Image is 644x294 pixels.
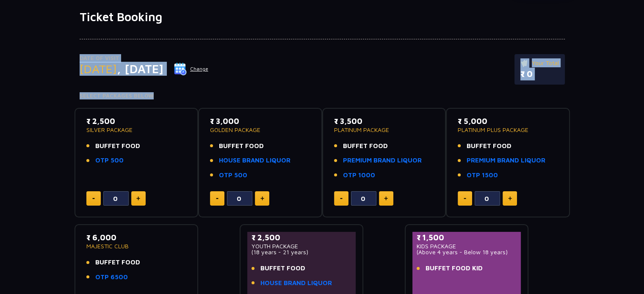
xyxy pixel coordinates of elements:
p: Date of Visit [80,54,209,63]
img: minus [216,198,218,199]
p: PLATINUM PLUS PACKAGE [458,127,558,133]
p: ₹ 0 [520,68,559,80]
a: OTP 1000 [343,170,375,180]
span: , [DATE] [117,62,163,76]
img: minus [464,198,466,199]
img: minus [340,198,343,199]
span: BUFFET FOOD KID [426,264,483,273]
p: ₹ 2,500 [86,115,187,127]
span: BUFFET FOOD [219,141,264,151]
span: BUFFET FOOD [95,258,140,267]
a: PREMIUM BRAND LIQUOR [467,156,545,165]
p: MAJESTIC CLUB [86,243,187,249]
img: plus [508,196,512,201]
p: ₹ 3,500 [334,115,434,127]
a: PREMIUM BRAND LIQUOR [343,156,422,165]
p: ₹ 6,000 [86,232,187,243]
p: (Above 4 years - Below 18 years) [417,249,517,255]
p: ₹ 2,500 [252,232,352,243]
img: plus [260,196,264,201]
span: [DATE] [80,62,117,76]
button: Change [174,62,209,76]
h4: Select Packages Below [80,93,565,99]
img: ticket [520,58,529,68]
p: KIDS PACKAGE [417,243,517,249]
a: HOUSE BRAND LIQUOR [260,278,332,288]
span: BUFFET FOOD [343,141,388,151]
a: OTP 500 [95,156,124,165]
p: Your Total [520,58,559,68]
p: ₹ 1,500 [417,232,517,243]
p: YOUTH PACKAGE [252,243,352,249]
span: BUFFET FOOD [467,141,511,151]
img: minus [92,198,95,199]
a: OTP 6500 [95,272,128,282]
a: OTP 500 [219,170,247,180]
p: ₹ 3,000 [210,115,310,127]
a: OTP 1500 [467,170,498,180]
p: (18 years - 21 years) [252,249,352,255]
span: BUFFET FOOD [95,141,140,151]
p: ₹ 5,000 [458,115,558,127]
img: plus [136,196,140,201]
p: PLATINUM PACKAGE [334,127,434,133]
p: SILVER PACKAGE [86,127,187,133]
img: plus [384,196,388,201]
p: GOLDEN PACKAGE [210,127,310,133]
h1: Ticket Booking [80,10,565,24]
span: BUFFET FOOD [260,264,305,273]
a: HOUSE BRAND LIQUOR [219,156,290,165]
